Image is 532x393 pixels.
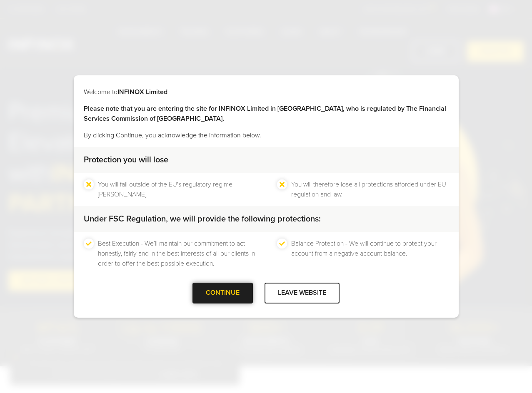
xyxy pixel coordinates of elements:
div: LEAVE WEBSITE [265,283,340,303]
li: You will therefore lose all protections afforded under EU regulation and law. [291,179,449,199]
p: Welcome to [84,87,449,97]
strong: INFINOX Limited [117,88,167,96]
p: By clicking Continue, you acknowledge the information below. [84,130,449,140]
strong: Protection you will lose [84,155,168,165]
li: You will fall outside of the EU's regulatory regime - [PERSON_NAME]. [98,179,255,199]
strong: Please note that you are entering the site for INFINOX Limited in [GEOGRAPHIC_DATA], who is regul... [84,104,446,123]
div: CONTINUE [192,283,253,303]
li: Best Execution - We’ll maintain our commitment to act honestly, fairly and in the best interests ... [98,239,255,269]
li: Balance Protection - We will continue to protect your account from a negative account balance. [291,239,449,269]
strong: Under FSC Regulation, we will provide the following protections: [84,214,321,224]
